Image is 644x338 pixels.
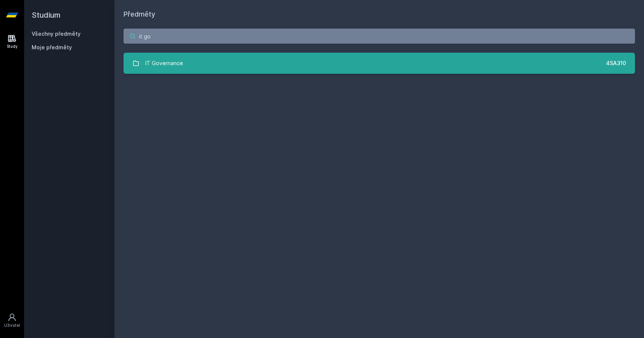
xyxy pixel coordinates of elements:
[124,9,635,20] h1: Předměty
[32,44,72,51] span: Moje předměty
[124,29,635,44] input: Název nebo ident předmětu…
[2,30,23,53] a: Study
[145,56,183,71] div: IT Governance
[32,30,81,37] a: Všechny předměty
[2,309,23,332] a: Uživatel
[4,323,20,328] div: Uživatel
[7,44,18,49] div: Study
[606,59,626,67] div: 4SA310
[124,53,635,74] a: IT Governance 4SA310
